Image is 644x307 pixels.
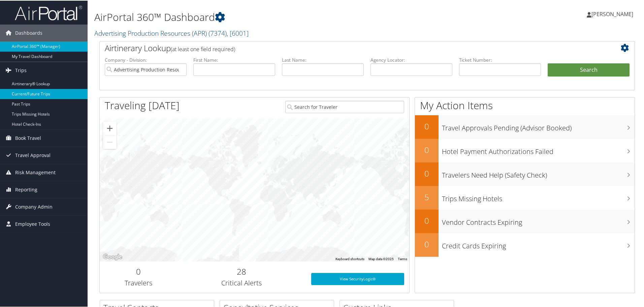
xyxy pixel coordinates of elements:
span: ( 7374 ) [208,28,227,37]
img: airportal-logo.png [15,4,82,20]
h3: Travelers [105,278,172,287]
label: Ticket Number: [459,56,541,63]
a: 0Credit Cards Expiring [415,233,635,256]
h3: Critical Alerts [182,278,301,287]
h3: Travel Approvals Pending (Advisor Booked) [442,119,635,132]
span: Travel Approval [15,146,51,163]
a: Advertising Production Resources (APR) [94,28,249,37]
a: 0Hotel Payment Authorizations Failed [415,138,635,162]
h1: My Action Items [415,98,635,112]
span: Employee Tools [15,215,50,232]
h2: 28 [182,265,301,277]
h2: 0 [415,214,439,226]
label: Company - Division: [105,56,187,63]
a: Terms (opens in new tab) [398,256,407,260]
button: Zoom in [103,121,117,134]
button: Search [548,63,630,76]
span: Book Travel [15,129,41,146]
a: Open this area in Google Maps (opens a new window) [101,252,124,261]
span: Company Admin [15,198,53,215]
a: [PERSON_NAME] [587,3,640,24]
label: Last Name: [282,56,364,63]
a: 0Travelers Need Help (Safety Check) [415,162,635,185]
span: [PERSON_NAME] [591,10,633,17]
h2: 0 [415,167,439,179]
button: Keyboard shortcuts [335,256,364,261]
h3: Hotel Payment Authorizations Failed [442,143,635,156]
h3: Travelers Need Help (Safety Check) [442,166,635,179]
a: 0Travel Approvals Pending (Advisor Booked) [415,115,635,138]
h2: 0 [415,120,439,131]
h1: AirPortal 360™ Dashboard [94,9,458,24]
a: 0Vendor Contracts Expiring [415,209,635,233]
h2: 5 [415,191,439,202]
span: Risk Management [15,163,56,180]
span: Reporting [15,181,37,197]
span: , [ 6001 ] [227,28,249,37]
h2: 0 [105,265,172,277]
h2: 0 [415,144,439,155]
a: 5Trips Missing Hotels [415,185,635,209]
span: (at least one field required) [171,45,235,52]
label: Agency Locator: [371,56,452,63]
a: View SecurityLogic® [311,272,404,284]
h2: 0 [415,238,439,249]
h3: Credit Cards Expiring [442,237,635,250]
label: First Name: [193,56,275,63]
h3: Vendor Contracts Expiring [442,214,635,226]
span: Dashboards [15,24,42,41]
h1: Traveling [DATE] [105,98,180,112]
img: Google [101,252,124,261]
h3: Trips Missing Hotels [442,190,635,203]
button: Zoom out [103,135,117,148]
span: Trips [15,61,27,78]
span: Map data ©2025 [368,256,394,260]
input: Search for Traveler [285,100,404,113]
h2: Airtinerary Lookup [105,42,585,53]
